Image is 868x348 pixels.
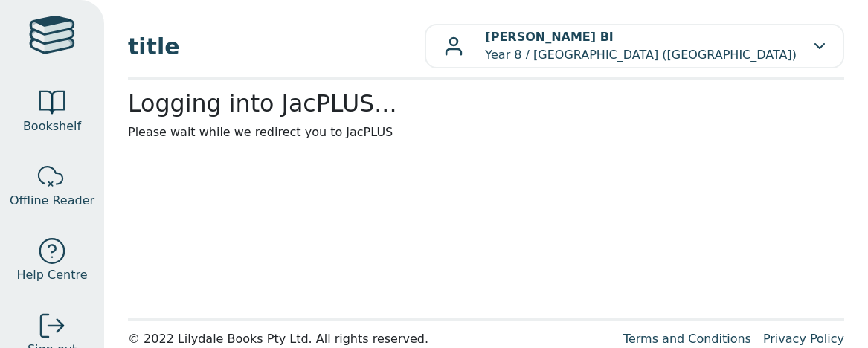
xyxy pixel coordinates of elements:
[128,30,425,63] span: title
[128,330,611,348] div: © 2022 Lilydale Books Pty Ltd. All rights reserved.
[623,332,751,346] a: Terms and Conditions
[128,123,844,141] p: Please wait while we redirect you to JacPLUS
[128,89,844,117] h2: Logging into JacPLUS...
[16,266,87,284] span: Help Centre
[763,332,844,346] a: Privacy Policy
[485,30,613,44] b: [PERSON_NAME] BI
[485,28,797,64] p: Year 8 / [GEOGRAPHIC_DATA] ([GEOGRAPHIC_DATA])
[10,192,94,210] span: Offline Reader
[425,24,844,68] button: [PERSON_NAME] BIYear 8 / [GEOGRAPHIC_DATA] ([GEOGRAPHIC_DATA])
[23,117,81,135] span: Bookshelf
